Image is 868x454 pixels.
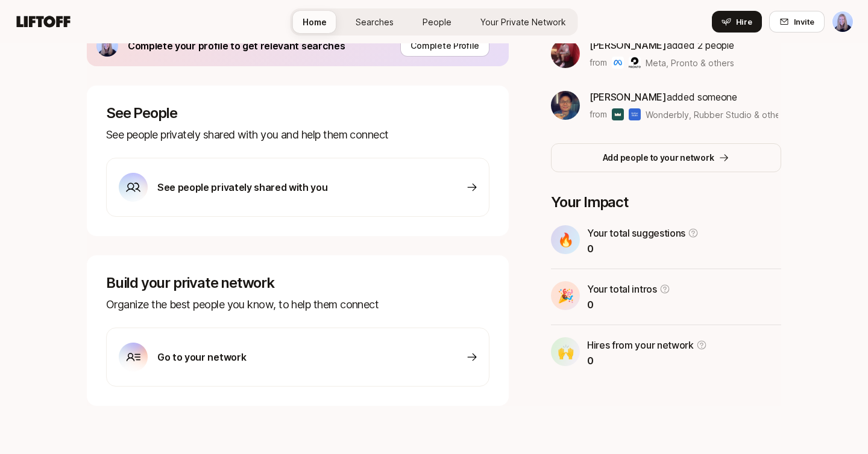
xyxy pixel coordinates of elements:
img: Gentian Edwards [832,11,853,32]
p: Your Impact [551,194,781,211]
p: added someone [590,89,778,105]
p: Complete your profile to get relevant searches [128,38,345,54]
img: 7587ecde_f9af_4b85_b450_9774d0dab811.jpg [96,35,118,57]
span: Your Private Network [480,16,566,28]
span: Home [303,16,327,28]
p: See people privately shared with you [157,179,327,195]
img: Rubber Studio [629,108,641,120]
p: Hires from your network [587,337,694,353]
a: People [413,11,461,33]
a: Searches [346,11,403,33]
img: Pronto [629,57,641,69]
button: Gentian Edwards [832,11,854,33]
p: 0 [587,353,707,368]
img: b0a2cd60_3de2_46ff_9ed9_8487fd7a99cb.jpg [551,91,580,120]
p: See people privately shared with you and help them connect [106,126,489,143]
p: Go to your network [157,349,246,365]
span: Hire [736,16,752,28]
p: added 2 people [590,37,734,53]
img: Meta [612,57,624,69]
p: from [590,55,607,70]
a: Your Private Network [471,11,576,33]
span: [PERSON_NAME] [590,91,667,103]
p: Organize the best people you know, to help them connect [106,296,489,313]
a: Home [293,11,336,33]
p: from [590,107,607,122]
img: 54f123ce_d363_4c30_8635_7981a0818323.jpg [551,39,580,68]
img: Wonderbly [612,108,624,120]
div: 🔥 [551,225,580,254]
p: Add people to your network [603,151,714,165]
span: Invite [794,16,814,28]
button: Complete Profile [400,35,489,57]
span: Searches [356,16,394,28]
div: 🙌 [551,337,580,366]
p: See People [106,105,489,122]
button: Hire [712,11,762,33]
p: 0 [587,241,699,257]
p: Your total suggestions [587,225,685,241]
p: 0 [587,297,670,313]
span: Meta, Pronto & others [646,57,734,69]
p: Build your private network [106,275,489,291]
button: Add people to your network [551,143,781,172]
span: Wonderbly, Rubber Studio & others [646,110,788,120]
p: Complete Profile [410,39,479,53]
p: Your total intros [587,281,657,297]
div: 🎉 [551,281,580,310]
span: [PERSON_NAME] [590,39,667,51]
span: People [423,16,451,28]
button: Invite [769,11,825,33]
